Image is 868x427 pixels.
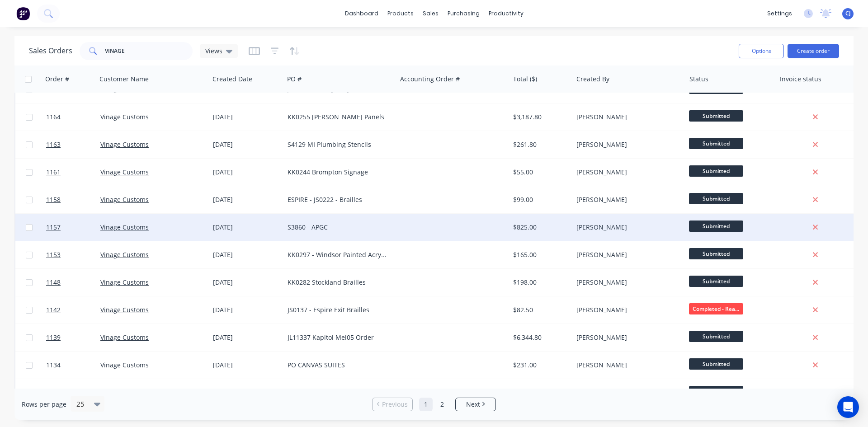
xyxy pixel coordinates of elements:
[100,305,149,314] a: Vinage Customs
[513,140,566,149] div: $261.80
[46,131,100,158] a: 1163
[513,75,537,84] div: Total ($)
[576,388,677,397] div: [PERSON_NAME]
[213,168,280,177] div: [DATE]
[213,278,280,287] div: [DATE]
[288,195,388,204] div: ESPIRE - JS0222 - Brailles
[689,386,743,397] span: Submitted
[739,44,784,58] button: Options
[213,361,280,370] div: [DATE]
[466,400,480,409] span: Next
[689,193,743,204] span: Submitted
[105,42,193,60] input: Search...
[373,400,412,409] a: Previous page
[689,303,743,314] span: Completed - Rea...
[213,195,280,204] div: [DATE]
[16,7,30,20] img: Factory
[213,140,280,149] div: [DATE]
[213,333,280,342] div: [DATE]
[484,7,528,20] div: productivity
[513,388,566,397] div: $957.00
[288,388,388,397] div: JS0120 IBC [PERSON_NAME] - Braille
[689,138,743,149] span: Submitted
[513,250,566,259] div: $165.00
[288,361,388,370] div: PO CANVAS SUITES
[689,75,708,84] div: Status
[100,361,149,369] a: Vinage Customs
[212,75,252,84] div: Created Date
[689,110,743,122] span: Submitted
[788,44,839,58] button: Create order
[288,278,388,287] div: KK0282 Stockland Brailles
[382,400,408,409] span: Previous
[100,278,149,286] a: Vinage Customs
[46,388,61,397] span: 1116
[419,398,433,411] a: Page 1 is your current page
[46,250,61,259] span: 1153
[576,75,609,84] div: Created By
[689,165,743,177] span: Submitted
[513,113,566,122] div: $3,187.80
[435,398,449,411] a: Page 2
[576,305,677,314] div: [PERSON_NAME]
[513,168,566,177] div: $55.00
[689,248,743,259] span: Submitted
[513,305,566,314] div: $82.50
[100,250,149,259] a: Vinage Customs
[46,195,61,204] span: 1158
[288,113,388,122] div: KK0255 [PERSON_NAME] Panels
[46,352,100,379] a: 1134
[689,276,743,287] span: Submitted
[213,113,280,122] div: [DATE]
[46,296,100,324] a: 1142
[576,223,677,232] div: [PERSON_NAME]
[576,250,677,259] div: [PERSON_NAME]
[340,7,383,20] a: dashboard
[763,7,797,20] div: settings
[213,305,280,314] div: [DATE]
[100,113,149,121] a: Vinage Customs
[46,241,100,268] a: 1153
[288,168,388,177] div: KK0244 Brompton Signage
[287,75,302,84] div: PO #
[418,7,443,20] div: sales
[288,333,388,342] div: JL11337 Kapitol Mel05 Order
[213,250,280,259] div: [DATE]
[100,140,149,149] a: Vinage Customs
[845,9,851,18] span: CJ
[99,75,149,84] div: Customer Name
[288,140,388,149] div: S4129 MI Plumbing Stencils
[368,398,500,411] ul: Pagination
[513,195,566,204] div: $99.00
[383,7,418,20] div: products
[46,379,100,406] a: 1116
[213,388,280,397] div: [DATE]
[205,46,222,56] span: Views
[46,324,100,351] a: 1139
[213,223,280,232] div: [DATE]
[288,223,388,232] div: S3860 - APGC
[22,400,66,409] span: Rows per page
[576,195,677,204] div: [PERSON_NAME]
[513,278,566,287] div: $198.00
[456,400,495,409] a: Next page
[513,223,566,232] div: $825.00
[689,221,743,232] span: Submitted
[46,159,100,186] a: 1161
[46,140,61,149] span: 1163
[100,388,149,397] a: Vinage Customs
[689,331,743,342] span: Submitted
[576,113,677,122] div: [PERSON_NAME]
[46,269,100,296] a: 1148
[46,168,61,177] span: 1161
[689,358,743,370] span: Submitted
[46,223,61,232] span: 1157
[46,103,100,131] a: 1164
[443,7,484,20] div: purchasing
[46,361,61,370] span: 1134
[288,305,388,314] div: JS0137 - Espire Exit Brailles
[29,47,72,55] h1: Sales Orders
[100,223,149,231] a: Vinage Customs
[46,113,61,122] span: 1164
[100,333,149,342] a: Vinage Customs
